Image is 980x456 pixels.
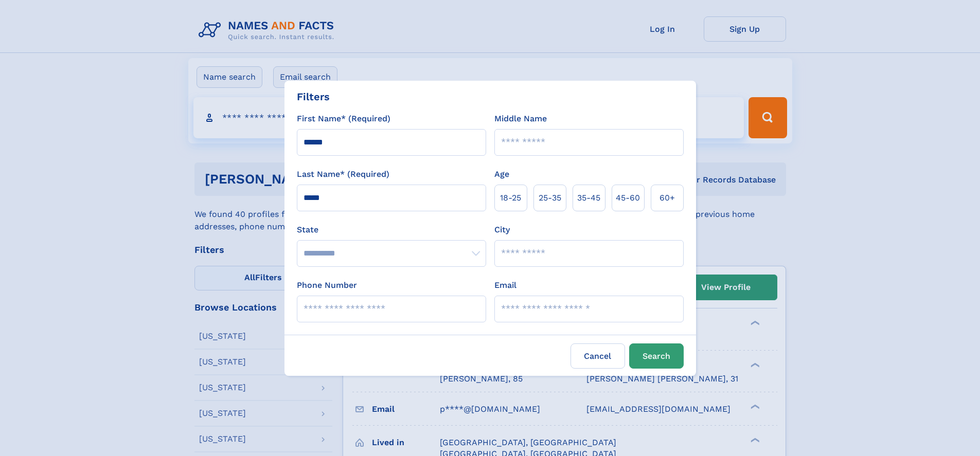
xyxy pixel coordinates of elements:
span: 35‑45 [577,192,600,204]
span: 45‑60 [616,192,640,204]
label: Phone Number [297,279,357,291]
label: Email [494,279,516,291]
label: State [297,224,486,236]
label: Last Name* (Required) [297,168,389,180]
span: 18‑25 [500,192,521,204]
span: 25‑35 [539,192,561,204]
label: City [494,224,510,236]
div: Filters [297,89,330,104]
label: First Name* (Required) [297,113,390,125]
label: Middle Name [494,113,547,125]
button: Search [629,343,684,369]
span: 60+ [660,192,675,204]
label: Cancel [571,343,625,369]
label: Age [494,168,509,180]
